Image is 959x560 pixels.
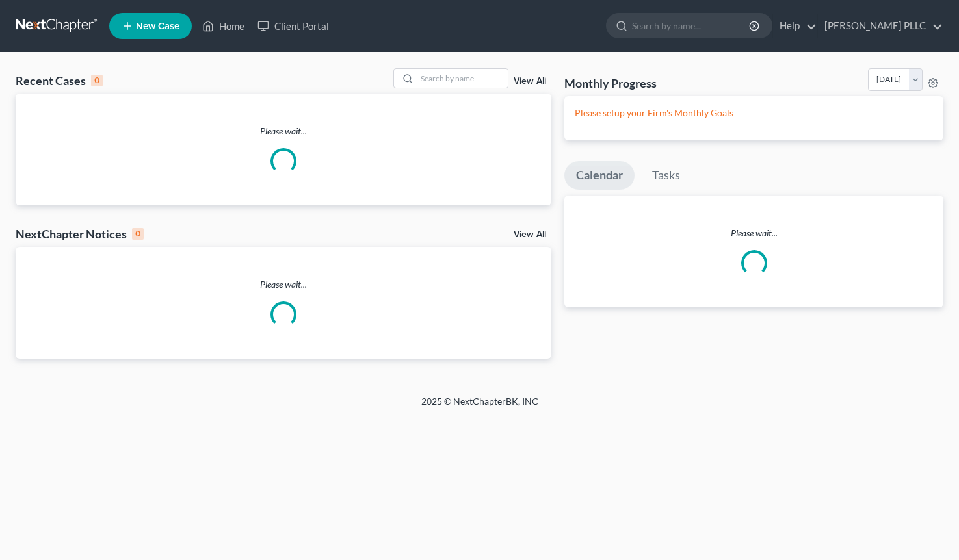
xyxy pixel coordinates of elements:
input: Search by name... [632,14,751,38]
a: Home [196,14,251,38]
a: View All [514,77,546,86]
span: New Case [136,21,179,31]
h3: Monthly Progress [564,75,657,91]
a: [PERSON_NAME] PLLC [818,14,943,38]
a: Tasks [640,161,692,190]
a: View All [514,230,546,239]
p: Please setup your Firm's Monthly Goals [575,107,933,120]
a: Client Portal [251,14,335,38]
p: Please wait... [16,125,551,138]
div: NextChapter Notices [16,226,144,242]
div: 2025 © NextChapterBK, INC [109,395,850,418]
input: Search by name... [417,69,508,88]
a: Help [773,14,817,38]
div: 0 [132,228,144,240]
div: Recent Cases [16,73,103,88]
p: Please wait... [564,227,943,240]
p: Please wait... [16,278,551,291]
a: Calendar [564,161,635,190]
div: 0 [91,75,103,86]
